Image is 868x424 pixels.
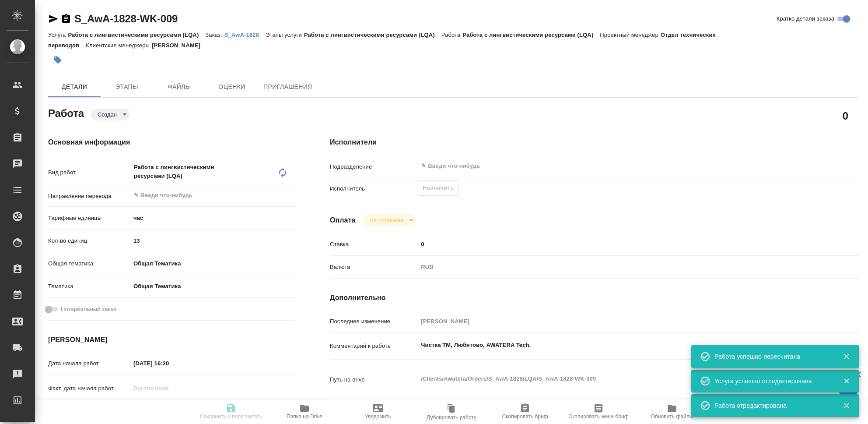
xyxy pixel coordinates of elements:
[48,137,295,148] h4: Основная информация
[304,32,441,38] p: Работа с лингвистическими ресурсами (LQA)
[367,216,406,224] button: Не оплачена
[48,192,130,201] p: Направление перевода
[330,184,418,193] p: Исполнитель
[843,108,848,123] h2: 0
[130,256,295,271] div: Общая Тематика
[600,32,660,38] p: Проектный менеджер
[130,234,295,247] input: ✎ Введи что-нибудь
[133,190,263,201] input: ✎ Введи что-нибудь
[48,50,67,70] button: Добавить тэг
[290,194,292,196] button: Open
[418,371,814,386] textarea: /Clients/Awatera/Orders/S_AwA-1828/LQA/S_AwA-1828-WK-009
[130,211,295,226] div: час
[777,14,834,23] span: Кратко детали заказа
[130,279,295,294] div: Общая Тематика
[330,163,418,171] p: Подразделение
[61,305,116,314] span: Нотариальный заказ
[330,240,418,249] p: Ставка
[91,109,130,120] div: Создан
[266,32,304,38] p: Этапы услуги
[330,215,356,226] h4: Оплата
[330,137,858,148] h4: Исполнители
[488,399,562,424] button: Скопировать бриф
[48,214,130,223] p: Тарифные единицы
[48,259,130,268] p: Общая тематика
[330,317,418,326] p: Последнее изменение
[714,377,830,385] div: Услуга успешно отредактирована
[714,352,830,361] div: Работа успешно пересчитана
[330,293,858,303] h4: Дополнительно
[809,165,811,167] button: Open
[263,81,312,92] span: Приглашения
[86,42,152,49] p: Клиентские менеджеры
[268,399,341,424] button: Папка на Drive
[651,413,693,420] span: Обновить файлы
[130,382,207,395] input: Пустое поле
[130,357,207,370] input: ✎ Введи что-нибудь
[363,214,416,226] div: Создан
[205,32,224,38] p: Заказ:
[420,161,782,171] input: ✎ Введи что-нибудь
[95,111,119,118] button: Создан
[68,32,205,38] p: Работа с лингвистическими ресурсами (LQA)
[330,263,418,272] p: Валюта
[224,31,266,38] a: S_AwA-1828
[74,13,178,25] a: S_AwA-1828-WK-009
[568,413,628,420] span: Скопировать мини-бриф
[48,359,130,368] p: Дата начала работ
[287,413,322,420] span: Папка на Drive
[53,81,95,92] span: Детали
[48,105,84,120] h2: Работа
[194,399,268,424] button: Сохранить и пересчитать
[106,81,148,92] span: Этапы
[635,399,709,424] button: Обновить файлы
[211,81,253,92] span: Оценки
[441,32,463,38] p: Работа
[562,399,635,424] button: Скопировать мини-бриф
[341,399,415,424] button: Уведомить
[330,342,418,350] p: Комментарий к работе
[61,14,71,24] button: Скопировать ссылку
[152,42,207,49] p: [PERSON_NAME]
[200,413,262,420] span: Сохранить и пересчитать
[48,335,295,345] h4: [PERSON_NAME]
[418,238,814,251] input: ✎ Введи что-нибудь
[48,237,130,245] p: Кол-во единиц
[837,377,855,385] button: Закрыть
[48,282,130,291] p: Тематика
[48,168,130,177] p: Вид работ
[418,260,814,275] div: RUB
[48,32,716,49] p: Отдел технических переводов
[415,399,488,424] button: Дублировать работу
[418,338,814,353] textarea: Чистка ТМ, Любятово, AWATERA Tech.
[48,32,68,38] p: Услуга
[837,353,855,360] button: Закрыть
[837,402,855,410] button: Закрыть
[48,384,130,393] p: Факт. дата начала работ
[502,413,548,420] span: Скопировать бриф
[714,401,830,410] div: Работа отредактирована
[427,414,476,420] span: Дублировать работу
[158,81,200,92] span: Файлы
[365,413,391,420] span: Уведомить
[48,14,59,24] button: Скопировать ссылку для ЯМессенджера
[462,32,600,38] p: Работа с лингвистическими ресурсами (LQA)
[224,32,266,38] p: S_AwA-1828
[418,315,814,328] input: Пустое поле
[330,375,418,384] p: Путь на drive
